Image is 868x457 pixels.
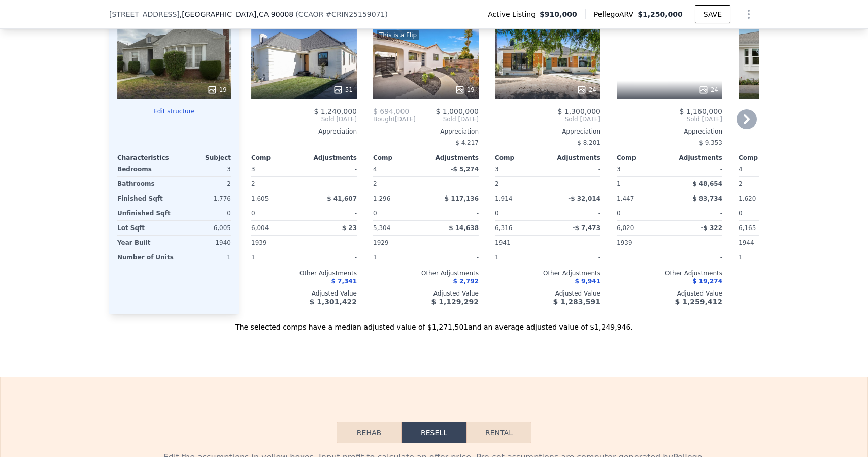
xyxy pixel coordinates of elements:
div: Finished Sqft [117,191,172,206]
button: Rental [466,422,531,443]
span: $ 8,201 [577,139,600,146]
div: Other Adjustments [739,269,844,277]
div: - [672,250,722,265]
div: Year Built [117,236,172,250]
span: 6,316 [495,224,512,232]
span: $ 694,000 [373,107,409,115]
div: Appreciation [739,127,844,136]
span: , CA 90008 [256,10,293,18]
span: , [GEOGRAPHIC_DATA] [180,9,293,19]
div: This is a Flip [377,30,419,40]
div: - [428,177,479,191]
span: Sold [DATE] [251,115,357,123]
div: The selected comps have a median adjusted value of $1,271,501 and an average adjusted value of $1... [109,314,759,332]
div: - [306,206,357,220]
div: Other Adjustments [495,269,600,277]
span: $ 1,300,000 [557,107,600,115]
div: 1944 [739,236,789,250]
button: Show Options [739,4,759,24]
span: Bought [373,115,395,123]
span: 6,165 [739,224,756,232]
span: $ 1,301,422 [310,298,357,306]
span: $ 41,607 [327,195,357,202]
span: $ 1,283,591 [553,298,600,306]
div: - [672,236,722,250]
div: - [550,162,600,176]
div: 24 [577,85,596,95]
div: Comp [495,154,548,162]
div: Adjustments [548,154,600,162]
div: 0 [176,206,231,220]
span: CCAOR [298,10,324,18]
div: 6,005 [176,221,231,235]
span: $ 19,274 [692,278,722,285]
button: Resell [402,422,466,443]
div: Bathrooms [117,177,172,191]
div: Appreciation [251,127,357,136]
span: $910,000 [540,9,577,19]
span: 3 [617,166,621,173]
div: - [550,206,600,220]
div: 2 [251,177,302,191]
span: 1,447 [617,195,634,202]
div: Adjustments [670,154,722,162]
div: - [306,250,357,265]
span: 6,004 [251,224,269,232]
div: 3 [176,162,231,176]
span: $ 117,136 [445,195,479,202]
span: 0 [617,210,621,217]
span: $ 1,259,412 [675,298,722,306]
div: Adjusted Value [373,289,479,298]
div: Appreciation [495,127,600,136]
span: 1,296 [373,195,390,202]
div: [DATE] [373,115,416,123]
button: Edit structure [117,107,231,115]
div: Comp [739,154,791,162]
span: 0 [739,210,743,217]
div: - [672,206,722,220]
span: $ 14,638 [449,224,479,232]
span: 5,304 [373,224,390,232]
div: 1939 [617,236,667,250]
span: -$ 7,473 [573,224,600,232]
div: Appreciation [373,127,479,136]
div: 1941 [495,236,546,250]
span: $ 23 [342,224,357,232]
div: 1939 [251,236,302,250]
div: Other Adjustments [251,269,357,277]
div: - [672,162,722,176]
div: Comp [617,154,670,162]
button: Rehab [337,422,402,443]
div: - [251,136,357,150]
span: 1,620 [739,195,756,202]
div: Adjusted Value [251,289,357,298]
div: 1 [373,250,424,265]
div: 51 [333,85,353,95]
div: 1 [251,250,302,265]
div: Bedrooms [117,162,172,176]
div: - [550,236,600,250]
span: Pellego ARV [594,9,638,19]
span: $ 1,000,000 [436,107,479,115]
span: -$ 32,014 [568,195,600,202]
span: $ 1,240,000 [314,107,357,115]
span: Sold [DATE] [495,115,600,123]
div: 1 [617,177,667,191]
button: SAVE [695,5,730,23]
span: Active Listing [488,9,540,19]
span: $ 7,341 [331,278,357,285]
span: # CRIN25159071 [325,10,385,18]
div: Adjustments [304,154,357,162]
div: 2 [176,177,231,191]
div: 19 [207,85,227,95]
div: 24 [698,85,718,95]
span: 0 [373,210,377,217]
div: Number of Units [117,250,174,265]
div: - [306,177,357,191]
span: $ 4,217 [455,139,479,146]
div: 1940 [176,236,231,250]
span: 3 [251,166,255,173]
span: 0 [495,210,499,217]
div: 1 [178,250,231,265]
div: Adjusted Value [617,289,722,298]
